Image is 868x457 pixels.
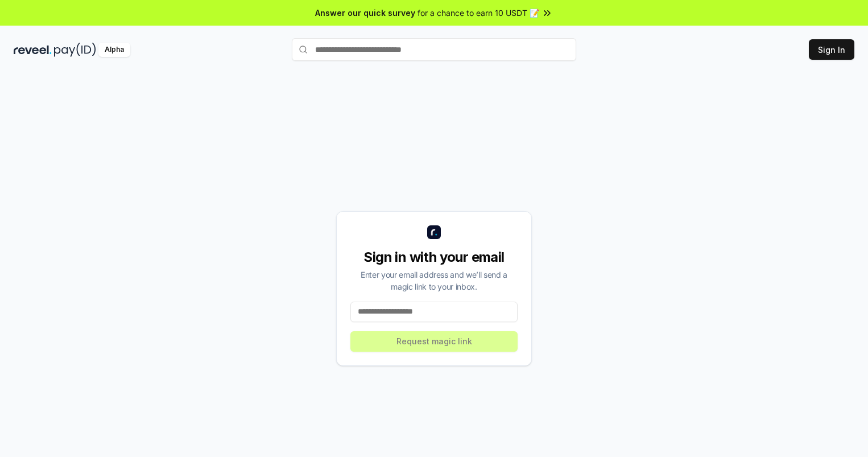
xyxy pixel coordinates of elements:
img: pay_id [54,43,96,57]
div: Sign in with your email [350,248,518,266]
img: reveel_dark [14,43,52,57]
img: logo_small [427,225,441,239]
span: Answer our quick survey [315,7,415,19]
div: Enter your email address and we’ll send a magic link to your inbox. [350,269,518,293]
div: Alpha [98,43,130,57]
span: for a chance to earn 10 USDT 📝 [418,7,539,19]
button: Sign In [809,39,854,60]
